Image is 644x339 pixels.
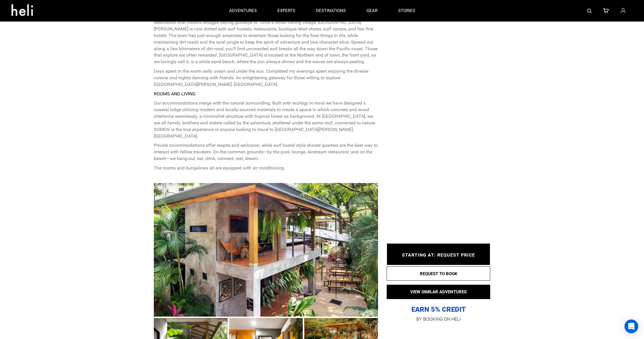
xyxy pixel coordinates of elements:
p: adventures [229,8,257,14]
button: REQUEST TO BOOK [387,266,490,281]
p: EARN 5% CREDIT [387,248,490,314]
strong: ROOMS AND LIVING [154,91,195,97]
p: Days spent in the warm salty ocean and under the sun. Completed my evenings spent enjoying the di... [154,68,378,88]
p: destinations [316,8,346,14]
button: VIEW SIMILAR ADVENTURES [387,285,490,299]
p: Our accommodations merge with the natural surrounding. Built with ecology in mind we have designe... [154,100,378,139]
p: The rooms and bungalows all are equipped with air conditioning. [154,165,378,172]
p: experts [277,8,295,14]
span: STARTING AT: REQUEST PRICE [402,252,475,258]
p: Private accommodations offer respite and seclusion, while surf hostel style shared quarters are t... [154,142,378,162]
div: Open Intercom Messenger [624,319,638,333]
p: Santa [PERSON_NAME] is slightly off the beaten path, lush rolling green hills, flowing rivers, an... [154,6,378,65]
p: BY BOOKING ON HELI [387,315,490,323]
img: search-bar-icon.svg [587,9,592,13]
